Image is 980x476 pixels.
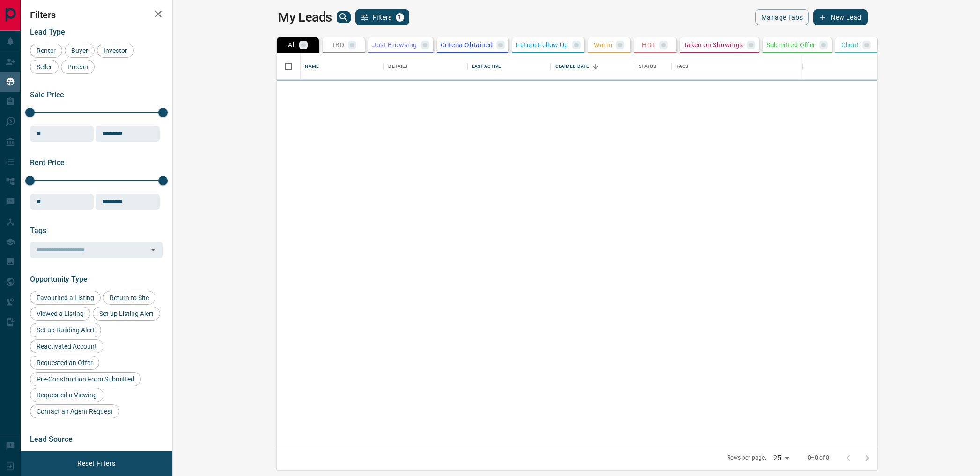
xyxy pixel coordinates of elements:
p: Warm [594,42,612,48]
span: Requested a Viewing [33,391,100,399]
span: Pre-Construction Form Submitted [33,375,138,383]
span: Lead Type [30,28,65,37]
div: Details [383,53,467,80]
div: Claimed Date [555,53,589,80]
p: Just Browsing [372,42,417,48]
div: Tags [676,53,689,80]
p: 0–0 of 0 [808,454,830,462]
span: Set up Listing Alert [96,310,157,317]
div: Favourited a Listing [30,291,101,305]
span: Tags [30,226,46,235]
p: HOT [642,42,656,48]
div: Pre-Construction Form Submitted [30,372,141,386]
span: 1 [397,14,403,21]
span: Sale Price [30,90,64,99]
div: Details [388,53,407,80]
div: Status [639,53,656,80]
span: Requested an Offer [33,359,96,366]
div: Reactivated Account [30,339,103,353]
p: Taken on Showings [684,42,743,48]
h1: My Leads [278,10,332,25]
div: Requested a Viewing [30,388,103,402]
span: Investor [100,47,131,54]
span: Return to Site [106,294,152,301]
p: Criteria Obtained [441,42,493,48]
button: Manage Tabs [755,9,809,25]
div: Requested an Offer [30,356,99,370]
p: Client [841,42,859,48]
p: Future Follow Up [516,42,568,48]
span: Set up Building Alert [33,326,98,334]
div: Name [305,53,319,80]
button: New Lead [813,9,867,25]
p: Submitted Offer [766,42,816,48]
div: Status [634,53,671,80]
div: Name [300,53,383,80]
div: Buyer [65,44,95,58]
span: Precon [64,63,91,71]
button: search button [337,11,351,23]
p: TBD [332,42,344,48]
button: Sort [589,60,602,73]
div: Investor [97,44,134,58]
p: Rows per page: [727,454,766,462]
div: Set up Building Alert [30,323,101,337]
div: Return to Site [103,291,155,305]
div: Set up Listing Alert [93,307,160,321]
div: Last Active [472,53,501,80]
span: Reactivated Account [33,343,100,350]
p: All [288,42,295,48]
div: Last Active [467,53,551,80]
div: Renter [30,44,62,58]
div: Contact an Agent Request [30,404,119,418]
span: Opportunity Type [30,275,88,284]
button: Reset Filters [71,455,121,471]
div: Viewed a Listing [30,307,90,321]
span: Viewed a Listing [33,310,87,317]
span: Contact an Agent Request [33,408,116,415]
span: Rent Price [30,158,65,167]
h2: Filters [30,9,163,21]
span: Renter [33,47,59,54]
div: Claimed Date [551,53,634,80]
div: Seller [30,60,59,74]
div: 25 [770,451,792,465]
button: Filters1 [355,9,409,25]
span: Favourited a Listing [33,294,97,301]
span: Buyer [68,47,91,54]
span: Seller [33,63,55,71]
div: Precon [61,60,95,74]
span: Lead Source [30,435,73,444]
button: Open [147,243,160,256]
